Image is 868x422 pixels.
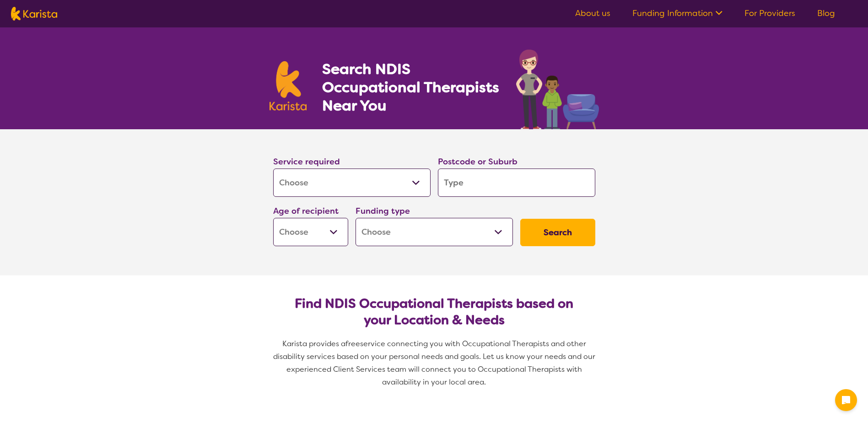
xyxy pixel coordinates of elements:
[744,8,795,19] a: For Providers
[270,61,307,111] img: Karista logo
[11,7,57,21] img: Karista logo
[516,49,599,129] img: occupational-therapy
[438,156,518,167] label: Postcode or Suburb
[817,8,835,19] a: Blog
[632,8,722,19] a: Funding Information
[575,8,610,19] a: About us
[356,206,410,216] label: Funding type
[345,339,360,348] span: free
[273,206,339,216] label: Age of recipient
[520,219,595,246] button: Search
[322,60,500,115] h1: Search NDIS Occupational Therapists Near You
[273,156,340,167] label: Service required
[280,295,588,328] h2: Find NDIS Occupational Therapists based on your Location & Needs
[282,339,345,348] span: Karista provides a
[273,339,597,387] span: service connecting you with Occupational Therapists and other disability services based on your p...
[438,169,595,197] input: Type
